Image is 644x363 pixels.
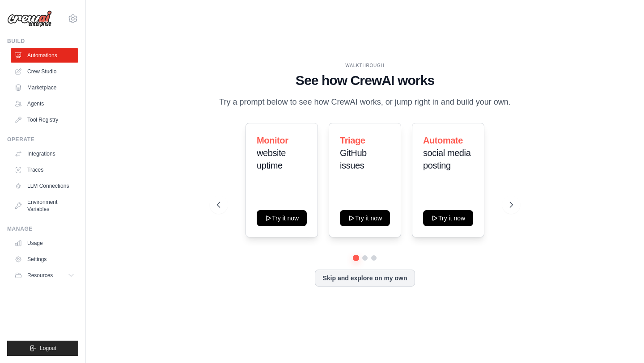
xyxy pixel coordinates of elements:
span: GitHub issues [340,148,367,170]
span: Automate [423,135,463,145]
button: Skip and explore on my own [315,270,415,287]
a: Integrations [11,147,78,161]
span: Triage [340,135,365,145]
button: Resources [11,268,78,283]
div: WALKTHROUGH [217,62,513,69]
a: Traces [11,163,78,177]
a: Tool Registry [11,113,78,127]
span: website uptime [257,148,286,170]
img: Logo [7,10,52,27]
a: LLM Connections [11,179,78,193]
button: Try it now [257,210,307,226]
button: Try it now [340,210,390,226]
h1: See how CrewAI works [217,72,513,89]
a: Automations [11,48,78,63]
div: Build [7,38,78,45]
span: Resources [27,272,53,279]
span: Logout [40,345,56,352]
button: Logout [7,341,78,356]
a: Marketplace [11,80,78,95]
a: Crew Studio [11,64,78,79]
span: social media posting [423,148,470,170]
div: Manage [7,225,78,232]
span: Monitor [257,135,288,145]
div: Operate [7,136,78,143]
a: Usage [11,236,78,250]
p: Try a prompt below to see how CrewAI works, or jump right in and build your own. [217,96,513,109]
a: Environment Variables [11,195,78,216]
a: Settings [11,252,78,266]
a: Agents [11,97,78,111]
button: Try it now [423,210,473,226]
